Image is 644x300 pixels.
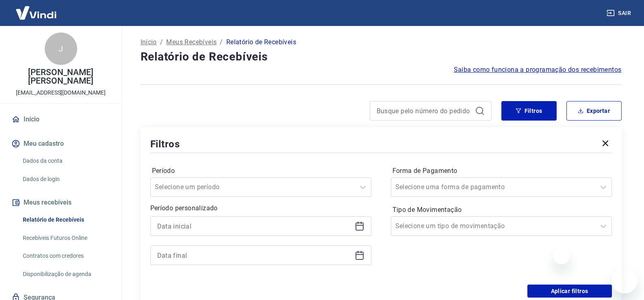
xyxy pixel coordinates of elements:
[605,6,634,21] button: Sair
[45,32,77,65] div: J
[566,101,622,121] button: Exportar
[20,212,112,228] a: Relatório de Recebíveis
[20,248,112,264] a: Contratos com credores
[20,153,112,169] a: Dados da conta
[20,230,112,246] a: Recebíveis Futuros Online
[220,37,223,47] p: /
[20,266,112,283] a: Disponibilização de agenda
[141,49,622,65] h4: Relatório de Recebíveis
[20,171,112,188] a: Dados de login
[10,110,112,128] a: Início
[501,101,557,121] button: Filtros
[527,285,612,298] button: Aplicar filtros
[160,37,163,47] p: /
[7,68,115,85] p: [PERSON_NAME] [PERSON_NAME]
[377,105,472,117] input: Busque pelo número do pedido
[553,248,570,264] iframe: Fechar mensagem
[454,65,622,75] a: Saiba como funciona a programação dos recebimentos
[157,220,351,232] input: Data inicial
[152,166,370,176] label: Período
[226,37,296,47] p: Relatório de Recebíveis
[611,268,637,294] iframe: Botão para abrir a janela de mensagens
[157,249,351,261] input: Data final
[150,203,371,213] p: Período personalizado
[10,135,112,153] button: Meu cadastro
[166,37,217,47] a: Meus Recebíveis
[392,205,610,215] label: Tipo de Movimentação
[392,166,610,176] label: Forma de Pagamento
[10,0,63,25] img: Vindi
[141,37,157,47] a: Início
[16,88,106,97] p: [EMAIL_ADDRESS][DOMAIN_NAME]
[10,194,112,212] button: Meus recebíveis
[150,138,180,151] h5: Filtros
